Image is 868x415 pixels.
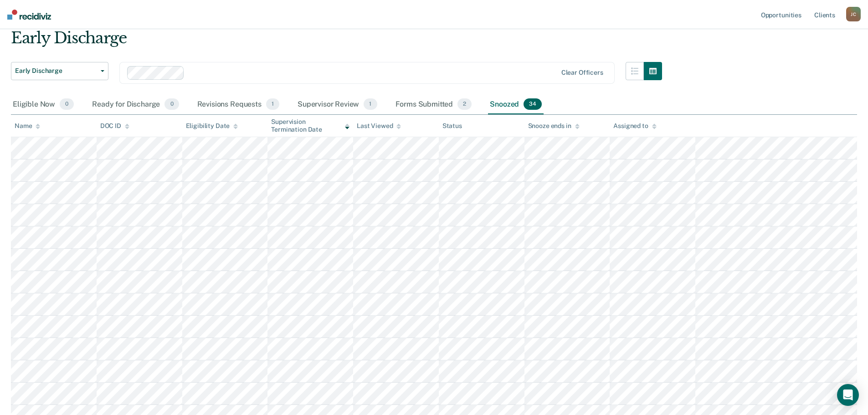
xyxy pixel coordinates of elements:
div: Clear officers [561,69,603,77]
div: Forms Submitted2 [394,95,474,115]
span: 1 [266,98,279,110]
div: J C [846,7,861,21]
div: Early Discharge [11,29,662,55]
div: Snooze ends in [528,122,580,130]
div: Eligible Now0 [11,95,76,115]
span: 2 [457,98,472,110]
div: Supervision Termination Date [271,118,349,133]
div: Assigned to [613,122,656,130]
div: Open Intercom Messenger [837,384,859,406]
div: DOC ID [100,122,129,130]
div: Ready for Discharge0 [90,95,180,115]
div: Supervisor Review1 [296,95,379,115]
button: JC [846,7,861,21]
div: Name [15,122,40,130]
img: Recidiviz [7,10,51,20]
div: Status [442,122,462,130]
div: Revisions Requests1 [195,95,281,115]
div: Snoozed34 [488,95,544,115]
div: Last Viewed [357,122,401,130]
span: 1 [364,98,377,110]
span: 0 [60,98,74,110]
span: 34 [524,98,542,110]
button: Early Discharge [11,62,108,80]
span: Early Discharge [15,67,97,75]
span: 0 [164,98,179,110]
div: Eligibility Date [186,122,238,130]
